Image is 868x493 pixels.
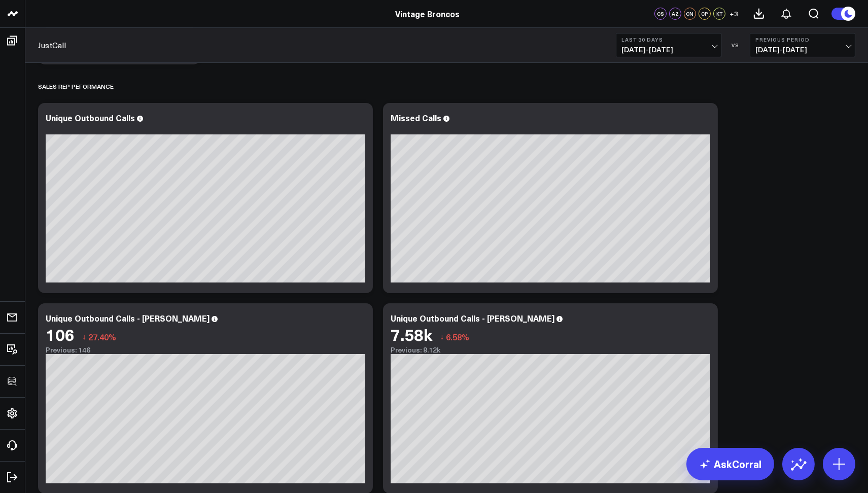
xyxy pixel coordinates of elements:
a: AskCorral [686,448,774,480]
span: [DATE] - [DATE] [755,46,850,54]
button: +3 [728,8,740,20]
div: CS [654,8,667,20]
a: Vintage Broncos [396,8,460,19]
div: CN [684,8,696,20]
div: Missed Calls [391,112,441,123]
span: + 3 [730,10,739,17]
span: 27.40% [88,331,116,342]
span: ↓ [440,330,444,343]
b: Last 30 Days [621,37,716,43]
button: Previous Period[DATE]-[DATE] [750,33,855,57]
a: JustCall [38,40,66,51]
div: VS [726,42,745,48]
b: Previous Period [755,37,850,43]
div: Sales Rep Peformance [38,75,114,98]
span: [DATE] - [DATE] [621,46,716,54]
div: Unique Outbound Calls [46,112,135,123]
span: ↓ [82,330,86,343]
div: Previous: 8.12k [391,346,710,354]
div: AZ [669,8,681,20]
span: 6.58% [446,331,469,342]
div: 106 [46,325,75,343]
div: CP [699,8,711,20]
div: KT [713,8,725,20]
button: Last 30 Days[DATE]-[DATE] [616,33,721,57]
div: Previous: 146 [46,346,365,354]
div: 7.58k [391,325,432,343]
div: Unique Outbound Calls - [PERSON_NAME] [391,312,554,324]
div: Unique Outbound Calls - [PERSON_NAME] [46,312,210,324]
